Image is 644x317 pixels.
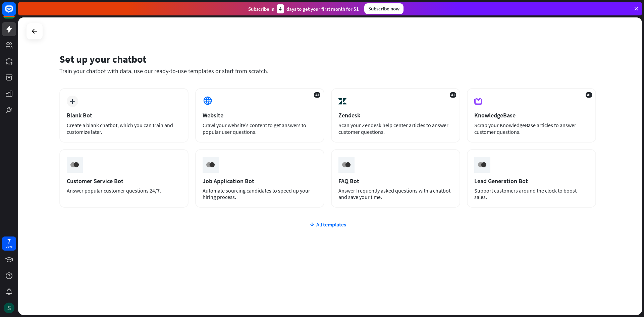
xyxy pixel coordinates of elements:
div: 4 [277,4,284,13]
div: Subscribe now [364,3,404,14]
div: Subscribe in days to get your first month for $1 [248,4,359,13]
a: 7 days [2,236,16,251]
div: 7 [7,238,11,244]
div: days [6,244,12,249]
